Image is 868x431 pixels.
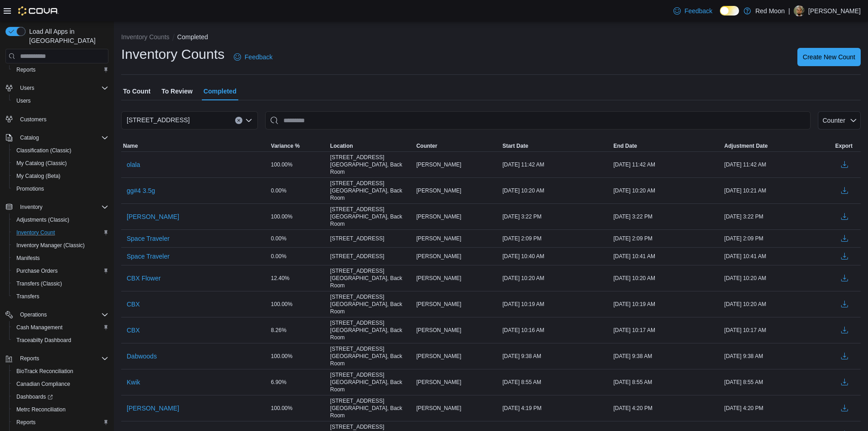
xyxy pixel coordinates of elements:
[416,405,462,412] span: [PERSON_NAME]
[416,275,462,282] span: [PERSON_NAME]
[2,113,112,126] button: Customers
[501,325,611,336] div: [DATE] 10:16 AM
[265,111,811,130] input: This is a search bar. After typing your query, hit enter to filter the results lower in the page.
[501,140,611,151] button: Start Date
[16,66,36,73] span: Reports
[329,291,415,317] div: [STREET_ADDRESS][GEOGRAPHIC_DATA], Back Room
[269,351,329,362] div: 100.00%
[127,352,157,361] span: Dabwoods
[245,117,252,124] button: Open list of options
[9,290,112,303] button: Transfers
[127,114,190,125] span: [STREET_ADDRESS]
[13,214,108,225] span: Adjustments (Classic)
[13,145,75,156] a: Classification (Classic)
[16,132,42,143] button: Catalog
[13,171,108,182] span: My Catalog (Beta)
[723,251,833,262] div: [DATE] 10:41 AM
[835,142,853,150] span: Export
[13,95,108,106] span: Users
[13,265,108,276] span: Purchase Orders
[9,213,112,226] button: Adjustments (Classic)
[723,273,833,284] div: [DATE] 10:20 AM
[26,27,108,45] span: Load All Apps in [GEOGRAPHIC_DATA]
[9,63,112,76] button: Reports
[503,142,529,150] span: Start Date
[611,140,722,151] button: End Date
[724,142,768,150] span: Adjustment Date
[16,380,70,388] span: Canadian Compliance
[2,352,112,365] button: Reports
[13,379,108,389] span: Canadian Compliance
[16,353,108,364] span: Reports
[127,274,161,283] span: CBX Flower
[13,253,43,264] a: Manifests
[16,324,62,331] span: Cash Management
[329,317,415,343] div: [STREET_ADDRESS][GEOGRAPHIC_DATA], Back Room
[16,368,73,375] span: BioTrack Reconciliation
[723,351,833,362] div: [DATE] 9:38 AM
[723,403,833,414] div: [DATE] 4:20 PM
[329,204,415,229] div: [STREET_ADDRESS][GEOGRAPHIC_DATA], Back Room
[416,327,462,334] span: [PERSON_NAME]
[723,299,833,310] div: [DATE] 10:20 AM
[613,142,637,150] span: End Date
[808,5,861,16] p: [PERSON_NAME]
[123,249,173,263] button: Space Traveler
[13,265,62,276] a: Purchase Orders
[13,404,69,415] a: Metrc Reconciliation
[9,403,112,416] button: Metrc Reconciliation
[123,401,183,415] button: [PERSON_NAME]
[127,404,179,413] span: [PERSON_NAME]
[269,377,329,388] div: 6.90%
[13,417,108,428] span: Reports
[269,299,329,310] div: 100.00%
[416,379,462,386] span: [PERSON_NAME]
[2,308,112,321] button: Operations
[2,82,112,94] button: Users
[123,375,144,389] button: Kwik
[501,251,611,262] div: [DATE] 10:40 AM
[13,145,108,156] span: Classification (Classic)
[797,48,861,66] button: Create New Count
[9,365,112,378] button: BioTrack Reconciliation
[16,353,43,364] button: Reports
[235,117,242,124] button: Clear input
[723,185,833,196] div: [DATE] 10:21 AM
[13,240,88,251] a: Inventory Manager (Classic)
[416,301,462,308] span: [PERSON_NAME]
[16,242,85,249] span: Inventory Manager (Classic)
[723,159,833,170] div: [DATE] 11:42 AM
[16,172,61,180] span: My Catalog (Beta)
[16,309,51,320] button: Operations
[501,299,611,310] div: [DATE] 10:19 AM
[20,116,46,123] span: Customers
[13,64,39,75] a: Reports
[13,322,108,333] span: Cash Management
[13,183,108,194] span: Promotions
[13,227,59,238] a: Inventory Count
[123,349,160,363] button: Dabwoods
[723,233,833,244] div: [DATE] 2:09 PM
[123,232,173,245] button: Space Traveler
[127,212,179,221] span: [PERSON_NAME]
[501,233,611,244] div: [DATE] 2:09 PM
[329,251,415,262] div: [STREET_ADDRESS]
[269,233,329,244] div: 0.00%
[13,183,48,194] a: Promotions
[329,369,415,395] div: [STREET_ADDRESS][GEOGRAPHIC_DATA], Back Room
[127,234,169,243] span: Space Traveler
[13,227,108,238] span: Inventory Count
[16,202,46,213] button: Inventory
[269,140,329,151] button: Variance %
[501,159,611,170] div: [DATE] 11:42 AM
[13,335,75,346] a: Traceabilty Dashboard
[16,202,108,213] span: Inventory
[501,377,611,388] div: [DATE] 8:55 AM
[121,45,225,63] h1: Inventory Counts
[788,5,790,16] p: |
[20,355,39,362] span: Reports
[13,214,73,225] a: Adjustments (Classic)
[20,134,39,141] span: Catalog
[329,140,415,151] button: Location
[2,131,112,144] button: Catalog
